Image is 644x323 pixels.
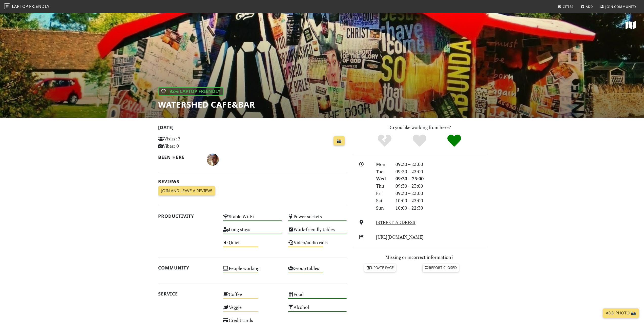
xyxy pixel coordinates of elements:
div: Food [285,290,350,303]
a: Add [579,2,595,11]
p: Do you like working from here? [353,124,486,131]
a: Join and leave a review! [158,186,215,196]
div: Coffee [220,290,285,303]
div: Alcohol [285,303,350,316]
div: Quiet [220,238,285,251]
a: LaptopFriendly LaptopFriendly [4,2,50,11]
img: LaptopFriendly [4,3,10,9]
div: | 92% Laptop Friendly [158,87,223,96]
div: Work-friendly tables [285,225,350,238]
span: Join Community [605,4,636,9]
h2: Productivity [158,213,217,219]
div: Yes [402,134,437,148]
a: Join Community [598,2,638,11]
a: Add Photo 📸 [603,308,639,318]
div: Mon [373,161,392,168]
div: Wed [373,175,392,182]
h2: [DATE] [158,125,347,132]
div: Veggie [220,303,285,316]
div: Stable Wi-Fi [220,212,285,225]
p: Missing or incorrect information? [353,254,486,261]
div: 09:30 – 23:00 [392,168,489,175]
h2: Community [158,265,217,270]
a: 📸 [334,136,345,146]
a: Cities [556,2,575,11]
span: Friendly [29,4,49,9]
div: 09:30 – 23:00 [392,175,489,182]
p: Visits: 3 Vibes: 0 [158,135,217,150]
div: 09:30 – 23:00 [392,190,489,197]
h2: Been here [158,155,201,160]
div: 09:30 – 23:00 [392,161,489,168]
span: Add [586,4,593,9]
div: 10:00 – 22:30 [392,204,489,212]
span: Francesco Toffoli [207,156,219,162]
a: [STREET_ADDRESS] [376,219,417,225]
h2: Service [158,291,217,296]
div: Definitely! [437,134,472,148]
div: Power sockets [285,212,350,225]
div: Sat [373,197,392,204]
div: Video/audio calls [285,238,350,251]
a: Report closed [423,264,459,271]
div: 09:30 – 23:00 [392,182,489,190]
div: Thu [373,182,392,190]
img: 1612-francesco.jpg [207,154,219,166]
div: People working [220,264,285,277]
h1: Watershed Cafe&Bar [158,100,255,109]
h2: Reviews [158,179,347,184]
div: Group tables [285,264,350,277]
span: Laptop [12,4,28,9]
div: Sun [373,204,392,212]
span: Cities [563,4,573,9]
div: 10:00 – 23:00 [392,197,489,204]
div: No [367,134,402,148]
div: Long stays [220,225,285,238]
div: Fri [373,190,392,197]
a: [URL][DOMAIN_NAME] [376,234,424,240]
a: Update page [364,264,396,271]
div: Tue [373,168,392,175]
